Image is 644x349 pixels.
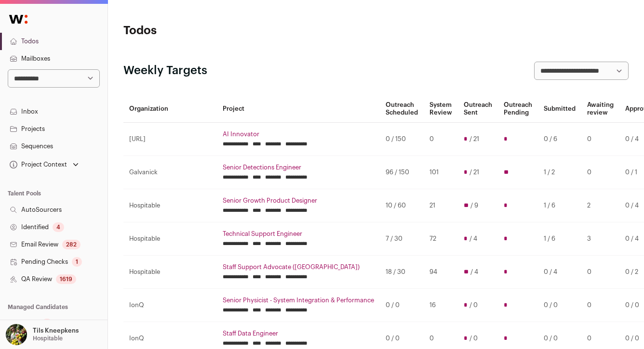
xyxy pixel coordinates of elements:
[380,123,424,156] td: 0 / 150
[424,256,458,289] td: 94
[538,189,581,222] td: 1 / 6
[33,327,79,335] p: Tils Kneepkens
[538,222,581,256] td: 1 / 6
[72,257,82,267] div: 1
[470,301,478,309] span: / 0
[123,23,292,39] h1: Todos
[6,324,27,345] img: 6689865-medium_jpg
[223,164,374,171] a: Senior Detections Engineer
[217,95,380,123] th: Project
[123,189,217,222] td: Hospitable
[538,95,581,123] th: Submitted
[123,222,217,256] td: Hospitable
[424,189,458,222] td: 21
[380,289,424,322] td: 0 / 0
[424,95,458,123] th: System Review
[380,189,424,222] td: 10 / 60
[123,123,217,156] td: [URL]
[8,158,80,171] button: Open dropdown
[538,123,581,156] td: 0 / 6
[424,289,458,322] td: 16
[8,161,67,168] div: Project Context
[4,324,80,345] button: Open dropdown
[42,319,52,328] div: 1
[123,156,217,189] td: Galvanick
[581,289,619,322] td: 0
[123,256,217,289] td: Hospitable
[380,156,424,189] td: 96 / 150
[223,297,374,304] a: Senior Physicist - System Integration & Performance
[581,256,619,289] td: 0
[581,95,619,123] th: Awaiting review
[223,330,374,337] a: Staff Data Engineer
[470,135,479,143] span: / 21
[424,123,458,156] td: 0
[62,240,80,249] div: 282
[470,168,479,176] span: / 21
[424,156,458,189] td: 101
[33,335,63,342] p: Hospitable
[538,156,581,189] td: 1 / 2
[380,222,424,256] td: 7 / 30
[470,268,478,276] span: / 4
[123,95,217,123] th: Organization
[56,274,76,284] div: 1619
[380,256,424,289] td: 18 / 30
[123,289,217,322] td: IonQ
[458,95,498,123] th: Outreach Sent
[581,123,619,156] td: 0
[380,95,424,123] th: Outreach Scheduled
[470,235,477,243] span: / 4
[538,289,581,322] td: 0 / 0
[470,202,478,209] span: / 9
[223,263,374,271] a: Staff Support Advocate ([GEOGRAPHIC_DATA])
[4,10,33,29] img: Wellfound
[123,63,207,78] h2: Weekly Targets
[223,130,374,138] a: AI Innovator
[498,95,538,123] th: Outreach Pending
[424,222,458,256] td: 72
[470,335,478,342] span: / 0
[581,189,619,222] td: 2
[581,156,619,189] td: 0
[538,256,581,289] td: 0 / 4
[53,222,64,232] div: 4
[223,230,374,238] a: Technical Support Engineer
[223,197,374,205] a: Senior Growth Product Designer
[581,222,619,256] td: 3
